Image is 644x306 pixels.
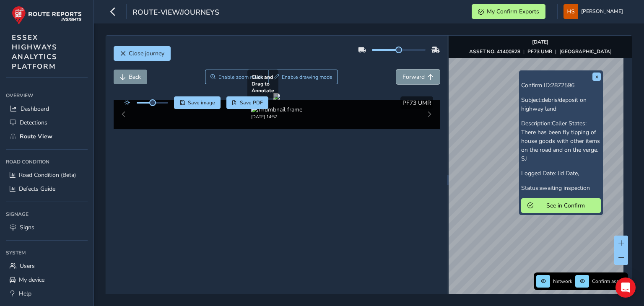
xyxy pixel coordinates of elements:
[6,130,88,143] a: Route View
[6,259,88,273] a: Users
[469,48,612,55] div: | |
[6,89,88,102] div: Overview
[521,198,601,213] button: See in Confirm
[129,73,141,81] span: Back
[20,223,34,231] span: Signs
[527,48,552,55] strong: PF73 UMR
[20,132,52,140] span: Route View
[551,81,574,89] span: 2872596
[251,106,302,114] img: Thumbnail frame
[559,48,612,55] strong: [GEOGRAPHIC_DATA]
[487,8,539,16] span: My Confirm Exports
[240,99,263,106] span: Save PDF
[615,277,636,298] div: Open Intercom Messenger
[21,105,49,113] span: Dashboard
[19,290,31,298] span: Help
[132,7,219,19] span: route-view/journeys
[521,96,587,113] span: debris/deposit on highway land
[553,278,572,285] span: Network
[6,156,88,168] div: Road Condition
[540,184,590,192] span: awaiting inspection
[12,33,57,71] span: ESSEX HIGHWAYS ANALYTICS PLATFORM
[521,119,601,163] p: Description:
[6,208,88,220] div: Signage
[251,114,302,120] div: [DATE] 14:57
[129,49,164,57] span: Close journey
[396,70,440,84] button: Forward
[6,246,88,259] div: System
[6,102,88,116] a: Dashboard
[402,73,425,81] span: Forward
[174,96,221,109] button: Save
[188,99,215,106] span: Save image
[20,262,35,270] span: Users
[592,278,626,285] span: Confirm assets
[402,99,431,107] span: PF73 UMR
[521,184,601,192] p: Status:
[6,182,88,196] a: Defects Guide
[268,70,338,84] button: Draw
[19,276,44,284] span: My device
[12,6,82,25] img: rr logo
[218,74,263,80] span: Enable zoom mode
[114,70,147,84] button: Back
[521,96,601,113] p: Subject:
[563,4,578,19] img: diamond-layout
[20,119,47,127] span: Detections
[6,116,88,130] a: Detections
[6,168,88,182] a: Road Condition (Beta)
[521,119,600,163] span: Caller States: There has been fly tipping of house goods with other items on the road and on the ...
[592,73,601,81] button: x
[282,74,332,80] span: Enable drawing mode
[6,287,88,301] a: Help
[581,4,623,19] span: [PERSON_NAME]
[19,185,55,193] span: Defects Guide
[226,96,269,109] button: PDF
[469,48,520,55] strong: ASSET NO. 41400828
[114,46,171,61] button: Close journey
[558,169,579,177] span: lid Date,
[536,202,595,210] span: See in Confirm
[6,220,88,234] a: Signs
[532,39,548,45] strong: [DATE]
[19,171,76,179] span: Road Condition (Beta)
[472,4,545,19] button: My Confirm Exports
[521,81,601,90] p: Confirm ID:
[205,70,268,84] button: Zoom
[521,169,601,178] p: Logged Date:
[563,4,626,19] button: [PERSON_NAME]
[6,273,88,287] a: My device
